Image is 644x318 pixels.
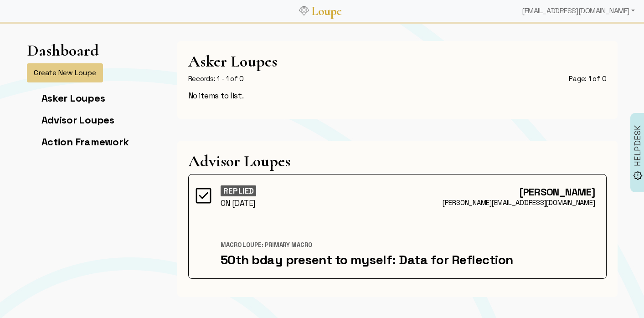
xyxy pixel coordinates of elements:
img: brightness_alert_FILL0_wght500_GRAD0_ops.svg [633,171,643,180]
button: Create New Loupe [27,63,103,82]
div: Macro Loupe: Primary Macro [221,241,595,249]
a: Asker Loupes [41,92,105,104]
div: 50th bday present to myself: Data for Reflection [221,252,595,267]
a: Loupe [309,3,345,20]
div: Page: 1 of 0 [569,74,606,83]
h1: Dashboard [27,41,99,60]
img: Loupe Logo [299,6,309,15]
h1: Advisor Loupes [188,152,607,170]
a: Advisor Loupes [41,113,114,126]
div: Records: 1 - 1 of 0 [188,74,244,83]
p: No items to list. [188,91,607,101]
h1: Asker Loupes [188,52,607,71]
div: [PERSON_NAME][EMAIL_ADDRESS][DOMAIN_NAME] [200,198,595,207]
app-left-page-nav: Dashboard [27,41,129,157]
div: [EMAIL_ADDRESS][DOMAIN_NAME] [518,2,639,20]
img: FFFF [193,185,214,206]
a: Action Framework [41,135,129,148]
div: [PERSON_NAME] [200,185,595,198]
